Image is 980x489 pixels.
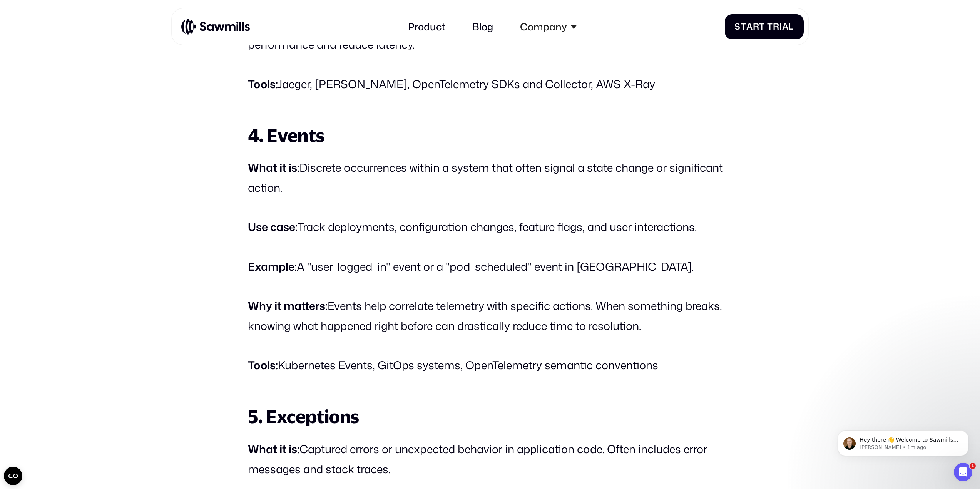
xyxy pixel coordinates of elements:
[725,14,804,39] a: StartTrial
[520,21,567,33] div: Company
[248,357,278,373] strong: Tools:
[779,22,782,32] span: i
[767,22,773,32] span: T
[734,22,741,32] span: S
[248,158,732,198] p: Discrete occurrences within a system that often signal a state change or significant action.
[248,439,732,479] p: Captured errors or unexpected behavior in application code. Often includes error messages and sta...
[248,441,299,457] strong: What it is:
[465,13,500,40] a: Blog
[248,160,299,175] strong: What it is:
[513,13,584,40] div: Company
[248,219,298,234] strong: Use case:
[248,406,359,427] strong: 5. Exceptions
[741,22,746,32] span: t
[248,76,278,92] strong: Tools:
[746,22,753,32] span: a
[248,296,732,336] p: Events help correlate telemetry with specific actions. When something breaks, knowing what happen...
[954,463,972,481] iframe: Intercom live chat
[773,22,779,32] span: r
[248,257,732,277] p: A "user_logged_in" event or a "pod_scheduled" event in [GEOGRAPHIC_DATA].
[401,13,453,40] a: Product
[782,22,789,32] span: a
[248,74,732,94] p: Jaeger, [PERSON_NAME], OpenTelemetry SDKs and Collector, AWS X-Ray
[970,463,976,469] span: 1
[248,217,732,237] p: Track deployments, configuration changes, feature flags, and user interactions.
[759,22,765,32] span: t
[248,298,328,313] strong: Why it matters:
[4,467,22,485] button: Open CMP widget
[248,125,324,146] strong: 4. Events
[826,414,980,468] iframe: Intercom notifications message
[248,259,297,274] strong: Example:
[248,355,732,375] p: Kubernetes Events, GitOps systems, OpenTelemetry semantic conventions
[788,22,794,32] span: l
[753,22,759,32] span: r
